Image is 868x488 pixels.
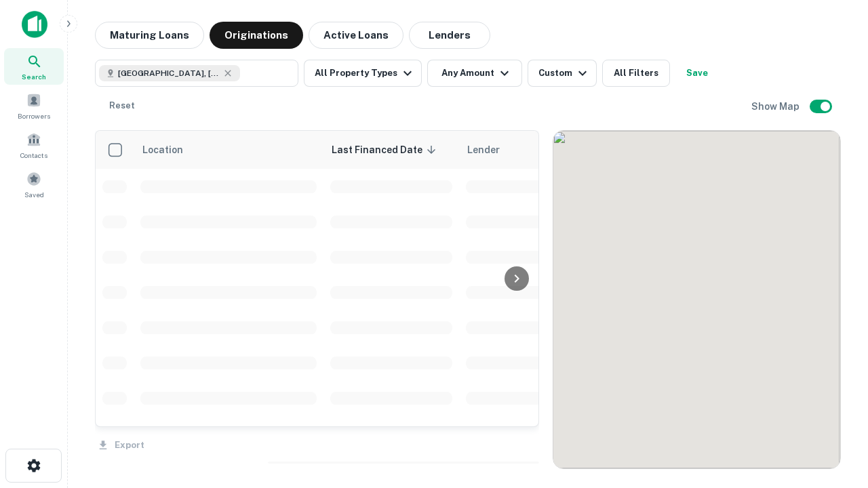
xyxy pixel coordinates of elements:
span: Location [142,142,201,158]
a: Borrowers [4,87,64,124]
th: Location [134,131,323,169]
div: 0 0 [553,131,840,468]
span: Lender [467,142,500,158]
button: Save your search to get updates of matches that match your search criteria. [675,60,719,87]
a: Search [4,48,64,85]
iframe: Chat Widget [800,380,868,445]
button: Any Amount [427,60,522,87]
h6: Show Map [751,99,802,114]
img: capitalize-icon.png [22,11,47,38]
button: Lenders [409,22,490,49]
span: Search [22,71,46,82]
div: Custom [538,65,591,81]
button: Originations [210,22,303,49]
button: Maturing Loans [95,22,204,49]
button: Custom [528,60,597,87]
button: Active Loans [309,22,403,49]
span: Last Financed Date [332,142,440,158]
button: Reset [100,92,144,119]
th: Lender [459,131,676,169]
span: Saved [24,189,44,200]
span: Contacts [20,150,47,161]
span: Borrowers [18,110,50,121]
span: [GEOGRAPHIC_DATA], [GEOGRAPHIC_DATA] [118,67,220,79]
a: Saved [4,166,64,203]
a: Contacts [4,127,64,163]
button: All Property Types [304,60,422,87]
th: Last Financed Date [323,131,459,169]
button: All Filters [602,60,670,87]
